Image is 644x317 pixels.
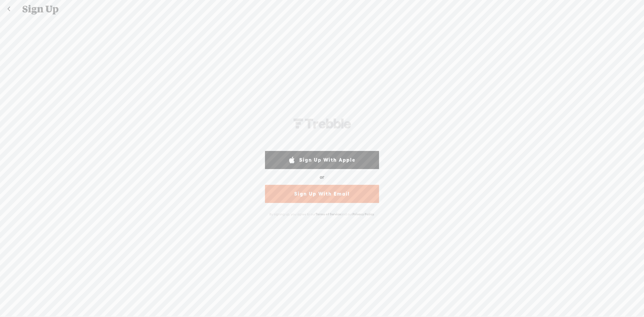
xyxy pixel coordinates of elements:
[316,212,341,216] a: Terms of Service
[265,185,379,203] a: Sign Up With Email
[265,151,379,169] a: Sign Up With Apple
[320,172,324,182] div: or
[263,209,381,220] div: By signing up, you agree to our and our .
[17,0,627,18] div: Sign Up
[353,212,374,216] a: Privacy Policy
